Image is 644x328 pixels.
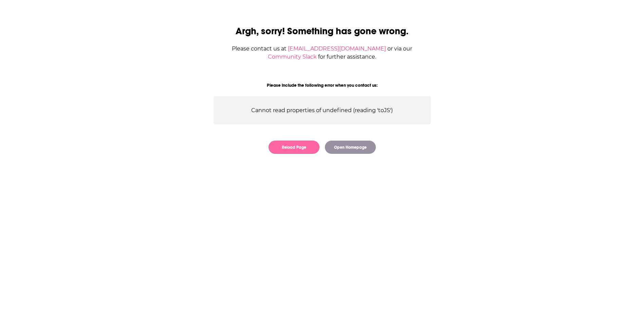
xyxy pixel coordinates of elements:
a: [EMAIL_ADDRESS][DOMAIN_NAME] [288,45,386,52]
a: Community Slack [268,54,317,60]
div: Please contact us at or via our for further assistance. [214,45,431,61]
h2: Argh, sorry! Something has gone wrong. [214,25,431,37]
button: Reload Page [269,141,319,154]
div: Please include the following error when you contact us: [214,83,431,88]
div: Cannot read properties of undefined (reading 'toJS') [214,96,431,124]
button: Open Homepage [325,141,376,154]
